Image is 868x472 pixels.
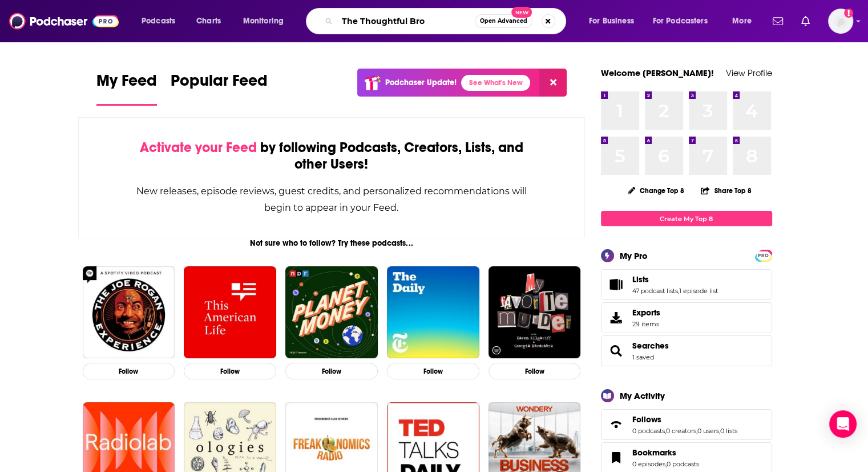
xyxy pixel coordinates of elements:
[184,363,276,379] button: Follow
[632,287,678,295] a: 47 podcast lists
[189,12,228,30] a: Charts
[665,427,666,435] span: ,
[605,277,628,293] a: Lists
[632,414,737,425] a: Follows
[136,183,528,216] div: New releases, episode reviews, guest credits, and personalized recommendations will begin to appe...
[828,9,853,34] span: Logged in as ereardon
[605,450,628,466] a: Bookmarks
[140,139,257,156] span: Activate your Feed
[601,269,772,300] span: Lists
[696,427,697,435] span: ,
[621,183,692,198] button: Change Top 8
[632,447,676,458] span: Bookmarks
[605,343,628,359] a: Searches
[601,302,772,333] a: Exports
[828,9,853,34] button: Show profile menu
[488,266,581,359] img: My Favorite Murder with Karen Kilgariff and Georgia Hardstark
[171,71,268,106] a: Popular Feed
[601,335,772,366] span: Searches
[645,12,724,30] button: open menu
[317,8,577,34] div: Search podcasts, credits, & more...
[829,410,857,438] div: Open Intercom Messenger
[285,363,378,379] button: Follow
[726,67,772,78] a: View Profile
[757,251,770,259] a: PRO
[142,13,175,29] span: Podcasts
[632,274,649,285] span: Lists
[632,320,660,328] span: 29 items
[632,307,660,318] span: Exports
[83,363,175,379] button: Follow
[488,363,581,379] button: Follow
[235,12,298,30] button: open menu
[78,238,586,248] div: Not sure who to follow? Try these podcasts...
[601,211,772,226] a: Create My Top 8
[461,75,530,91] a: See What's New
[480,18,527,24] span: Open Advanced
[136,139,528,173] div: by following Podcasts, Creators, Lists, and other Users!
[632,341,669,351] a: Searches
[666,427,696,435] a: 0 creators
[632,414,661,425] span: Follows
[828,9,853,34] img: User Profile
[184,266,276,359] img: This American Life
[732,13,752,29] span: More
[679,287,718,295] a: 1 episode list
[632,447,699,458] a: Bookmarks
[797,11,814,31] a: Show notifications dropdown
[387,266,479,359] img: The Daily
[719,427,720,435] span: ,
[601,409,772,440] span: Follows
[83,266,175,359] img: The Joe Rogan Experience
[511,7,532,18] span: New
[581,12,648,30] button: open menu
[601,67,714,78] a: Welcome [PERSON_NAME]!
[844,9,853,18] svg: Add a profile image
[243,13,284,29] span: Monitoring
[620,250,648,261] div: My Pro
[632,274,718,285] a: Lists
[171,71,268,97] span: Popular Feed
[678,287,679,295] span: ,
[285,266,378,359] img: Planet Money
[605,310,628,326] span: Exports
[196,13,221,29] span: Charts
[632,427,665,435] a: 0 podcasts
[134,12,190,30] button: open menu
[620,390,665,401] div: My Activity
[475,14,532,28] button: Open AdvancedNew
[768,11,788,31] a: Show notifications dropdown
[632,353,654,361] a: 1 saved
[96,71,157,106] a: My Feed
[385,78,457,87] p: Podchaser Update!
[387,363,479,379] button: Follow
[632,460,665,468] a: 0 episodes
[667,460,699,468] a: 0 podcasts
[589,13,634,29] span: For Business
[665,460,667,468] span: ,
[96,71,157,97] span: My Feed
[757,251,770,260] span: PRO
[724,12,766,30] button: open menu
[720,427,737,435] a: 0 lists
[605,417,628,433] a: Follows
[9,10,119,32] img: Podchaser - Follow, Share and Rate Podcasts
[697,427,719,435] a: 0 users
[653,13,708,29] span: For Podcasters
[700,179,752,202] button: Share Top 8
[337,12,475,30] input: Search podcasts, credits, & more...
